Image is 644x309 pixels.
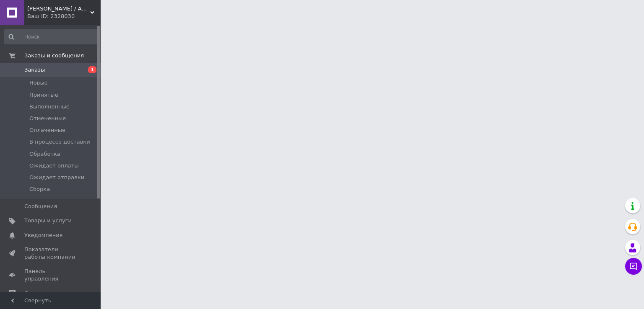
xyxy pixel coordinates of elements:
span: Выполненные [29,103,70,111]
span: 1 [88,66,96,73]
span: Заказы [24,66,45,74]
span: Показатели работы компании [24,246,78,261]
input: Поиск [4,29,99,44]
span: Уведомления [24,232,62,239]
span: Отмененные [29,115,66,122]
span: Отзывы [24,290,47,297]
span: Оплаченные [29,126,65,134]
span: Обработка [29,150,60,158]
span: Ожидает оплаты [29,162,79,170]
span: Ожидает отправки [29,174,84,181]
span: В процессе доставки [29,138,90,146]
div: Ваш ID: 2328030 [27,13,101,20]
span: Панель управления [24,268,78,283]
span: Сообщения [24,203,57,210]
span: Новые [29,79,48,87]
button: Чат с покупателем [625,258,642,275]
span: Заказы и сообщения [24,52,84,59]
span: Сборка [29,185,50,193]
span: Аква Крузер / Aqua Cruiser [27,5,90,13]
span: Принятые [29,91,58,99]
span: Товары и услуги [24,217,72,224]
